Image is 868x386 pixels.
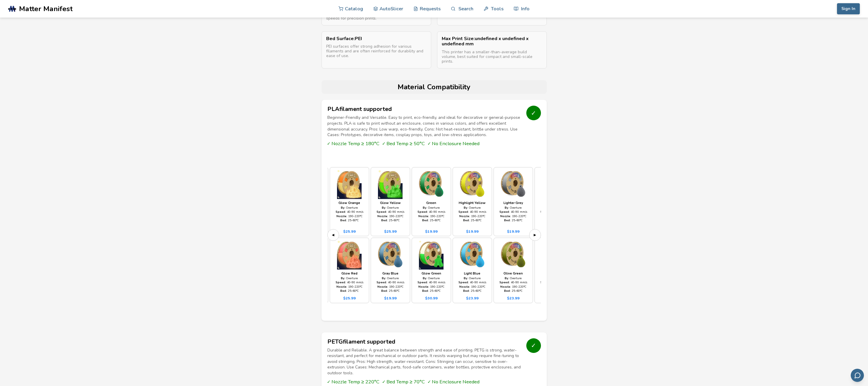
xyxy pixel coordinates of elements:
[343,229,356,234] div: $ 25.99
[507,296,520,300] div: $ 23.99
[341,276,345,280] strong: By:
[464,276,468,280] strong: By:
[499,210,510,214] strong: Speed:
[442,50,542,64] p: This printer has a smaller-than-average build volume, best suited for compact and small-scale pri...
[423,206,427,210] strong: By:
[422,219,441,222] div: 25 - 60 °C
[414,240,448,270] img: PLA - Glow Green
[458,210,486,213] div: 40 - 90 mm/s
[540,210,551,214] strong: Speed:
[340,289,347,293] strong: Bed:
[326,7,427,21] p: CoreXY printers feature a fixed bed that moves vertically, offering excellent stability and faste...
[529,229,541,241] button: ▶
[537,170,571,199] img: PLA - Orange
[540,210,568,213] div: 40 - 90 mm/s
[371,238,410,303] a: Gray BlueBy: OvertureSpeed: 40-90 mm/sNozzle: 190-220°CBed: 25-60°C$19.99
[336,210,363,213] div: 40 - 90 mm/s
[422,289,441,292] div: 25 - 60 °C
[380,201,401,205] div: Glow Yellow
[332,170,367,199] img: PLA - Glow Orange
[496,240,530,270] img: PLA - Olive Green
[500,214,511,218] strong: Nozzle:
[496,170,530,199] img: PLA - Lighter Grey
[466,229,479,234] div: $ 19.99
[382,277,399,280] div: Overture
[377,210,387,214] strong: Speed:
[373,170,408,199] img: PLA - Glow Yellow
[455,170,489,199] img: PLA - Highlight Yellow
[340,289,359,292] div: 25 - 60 °C
[377,210,404,213] div: 40 - 90 mm/s
[464,277,481,280] div: Overture
[504,218,511,222] strong: Bed:
[499,280,510,284] strong: Speed:
[382,141,425,146] span: ✓ Bed Temp ≥ 50°C
[423,206,440,209] div: Overture
[377,285,388,289] strong: Nozzle:
[418,285,429,289] strong: Nozzle:
[327,141,379,146] span: ✓ Nozzle Temp ≥ 180°C
[526,106,541,120] div: ✓
[851,369,864,382] button: Send feedback via email
[507,229,520,234] div: $ 19.99
[455,240,489,270] img: PLA - Light Blue
[423,277,440,280] div: Overture
[503,201,523,205] div: Lighter Grey
[504,219,522,222] div: 25 - 60 °C
[382,272,398,276] div: Gray Blue
[330,238,369,303] a: Glow RedBy: OvertureSpeed: 40-90 mm/sNozzle: 190-220°CBed: 25-60°C$25.99
[377,280,387,284] strong: Speed:
[500,215,526,218] div: 190 - 220 °C
[540,280,551,284] strong: Speed:
[341,272,357,276] div: Glow Red
[373,240,408,270] img: PLA - Gray Blue
[458,281,486,284] div: 40 - 90 mm/s
[494,238,533,303] a: Olive GreenBy: OvertureSpeed: 40-90 mm/sNozzle: 190-220°CBed: 25-60°C$23.99
[377,214,388,218] strong: Nozzle:
[418,214,429,218] strong: Nozzle:
[417,281,445,284] div: 40 - 90 mm/s
[377,215,403,218] div: 190 - 220 °C
[341,206,358,209] div: Overture
[412,238,451,303] a: Glow GreenBy: OvertureSpeed: 40-90 mm/sNozzle: 190-220°CBed: 25-60°C$30.99
[326,44,427,58] p: PEI surfaces offer strong adhesion for various filaments and are often reinforced for durability ...
[414,170,448,199] img: PLA - Green
[505,206,509,210] strong: By:
[500,285,526,288] div: 190 - 220 °C
[459,214,470,218] strong: Nozzle:
[464,272,480,276] div: Light Blue
[341,277,358,280] div: Overture
[382,206,399,209] div: Overture
[540,281,568,284] div: 40 - 90 mm/s
[336,214,347,218] strong: Nozzle:
[377,281,404,284] div: 40 - 90 mm/s
[417,280,428,284] strong: Speed:
[336,281,363,284] div: 40 - 90 mm/s
[428,141,479,146] span: ✓ No Enclosure Needed
[464,206,468,210] strong: By:
[324,83,544,91] h2: Material Compatibility
[340,219,359,222] div: 25 - 60 °C
[428,379,479,385] span: ✓ No Enclosure Needed
[384,229,397,234] div: $ 25.99
[327,106,522,112] h3: PLA filament supported
[338,201,360,205] div: Glow Orange
[463,289,470,293] strong: Bed:
[425,229,438,234] div: $ 19.99
[453,238,492,303] a: Light BlueBy: OvertureSpeed: 40-90 mm/sNozzle: 190-220°CBed: 25-60°C$23.99
[504,289,511,293] strong: Bed:
[500,285,511,289] strong: Nozzle:
[336,280,346,284] strong: Speed:
[326,36,427,41] p: Bed Surface : PEI
[336,285,347,289] strong: Nozzle:
[327,379,379,385] span: ✓ Nozzle Temp ≥ 220°C
[837,3,860,14] button: Sign In
[504,289,522,292] div: 25 - 60 °C
[505,276,509,280] strong: By:
[336,215,362,218] div: 190 - 220 °C
[534,167,574,236] a: OrangeBy: OvertureSpeed: 40-90 mm/sNozzle: 190-220°CBed: 25-60°C$23.99
[382,276,386,280] strong: By:
[327,347,522,376] p: Durable and Reliable. A great balance between strength and ease of printing. PETG is strong, wate...
[503,272,523,276] div: Olive Green
[417,210,428,214] strong: Speed:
